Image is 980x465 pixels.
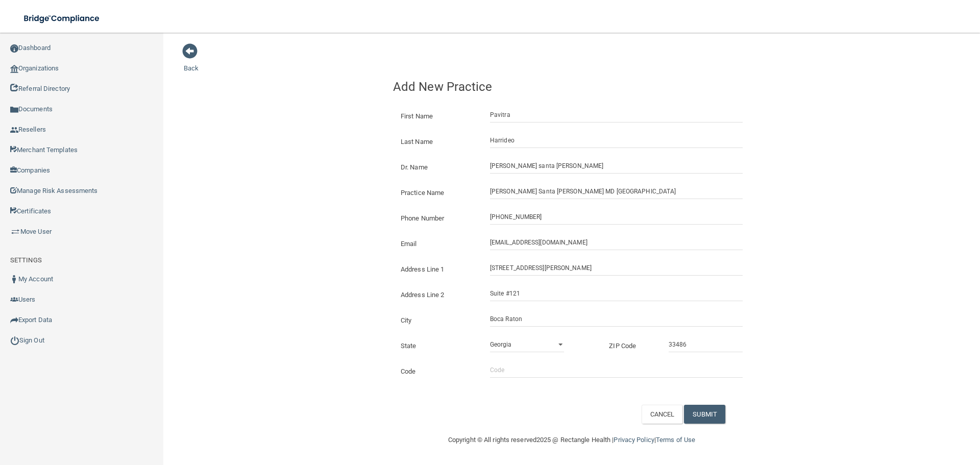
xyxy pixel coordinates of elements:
input: (___) ___-____ [490,209,743,225]
h4: Add New Practice [393,80,750,93]
input: First Name [490,107,743,123]
label: Code [393,365,482,378]
img: icon-export.b9366987.png [10,316,18,324]
label: ZIP Code [601,340,661,352]
label: Practice Name [393,187,482,199]
img: ic_user_dark.df1a06c3.png [10,275,18,283]
label: Email [393,238,482,250]
label: State [393,340,482,352]
label: Address Line 1 [393,263,482,276]
label: First Name [393,110,482,123]
input: Address Line 2 [490,286,743,301]
input: Address Line 1 [490,260,743,276]
input: Doctor Name [490,158,743,174]
label: Dr. Name [393,161,482,174]
input: City [490,311,743,327]
label: Phone Number [393,212,482,225]
img: bridge_compliance_login_screen.278c3ca4.svg [15,8,109,29]
img: ic_dashboard_dark.d01f4a41.png [10,44,18,53]
img: icon-users.e205127d.png [10,296,18,304]
input: Code [490,362,743,378]
label: Last Name [393,136,482,148]
div: Copyright © All rights reserved 2025 @ Rectangle Health | | [385,424,758,456]
a: Back [184,52,199,72]
img: organization-icon.f8decf85.png [10,65,18,73]
a: Terms of Use [656,436,695,444]
input: Last Name [490,133,743,148]
button: SUBMIT [684,405,725,424]
button: CANCEL [642,405,683,424]
label: SETTINGS [10,254,42,266]
img: icon-documents.8dae5593.png [10,106,18,114]
label: Address Line 2 [393,289,482,301]
img: briefcase.64adab9b.png [10,227,20,237]
label: City [393,314,482,327]
input: Practice Name [490,184,743,199]
img: ic_power_dark.7ecde6b1.png [10,336,19,345]
input: _____ [669,337,743,352]
a: Privacy Policy [614,436,654,444]
img: ic_reseller.de258add.png [10,126,18,134]
input: Email [490,235,743,250]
